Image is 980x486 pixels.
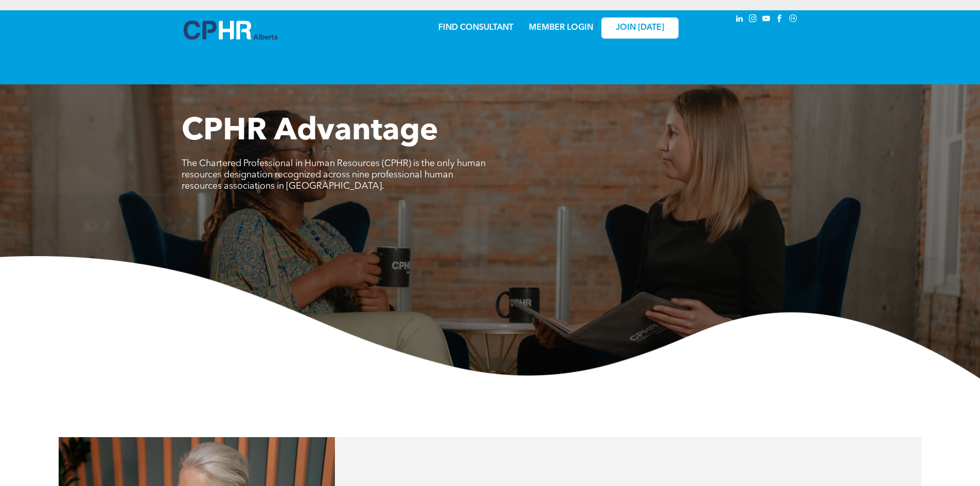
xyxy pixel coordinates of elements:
[184,21,277,40] img: A blue and white logo for cp alberta
[529,24,593,32] a: MEMBER LOGIN
[182,116,438,147] span: CPHR Advantage
[616,23,664,33] span: JOIN [DATE]
[774,13,786,27] a: facebook
[438,24,513,32] a: FIND CONSULTANT
[601,17,679,39] a: JOIN [DATE]
[182,159,486,191] span: The Chartered Professional in Human Resources (CPHR) is the only human resources designation reco...
[734,13,745,27] a: linkedin
[788,13,799,27] a: Social network
[747,13,759,27] a: instagram
[761,13,772,27] a: youtube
